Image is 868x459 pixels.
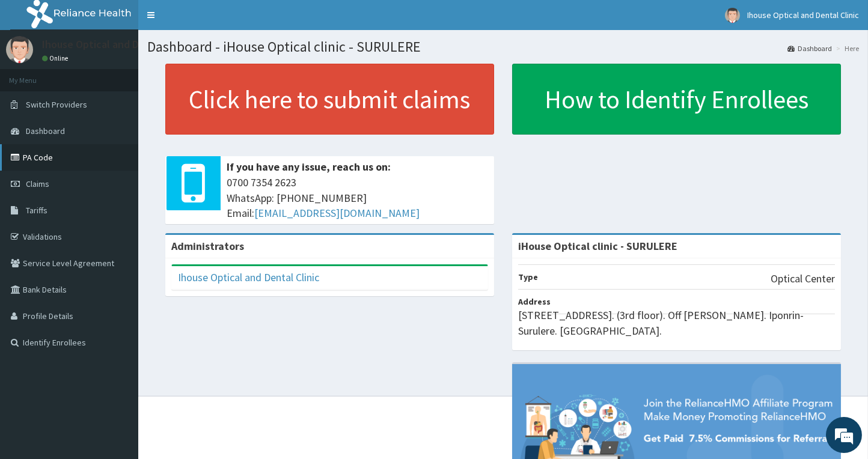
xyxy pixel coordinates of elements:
[254,206,420,220] a: [EMAIL_ADDRESS][DOMAIN_NAME]
[512,64,841,135] a: How to Identify Enrollees
[227,175,488,221] span: 0700 7354 2623 WhatsApp: [PHONE_NUMBER] Email:
[787,43,832,53] a: Dashboard
[26,178,49,189] span: Claims
[165,64,494,135] a: Click here to submit claims
[26,205,47,216] span: Tariffs
[771,271,835,287] p: Optical Center
[747,10,859,20] span: Ihouse Optical and Dental Clinic
[42,39,192,50] p: Ihouse Optical and Dental Clinic
[833,43,859,53] li: Here
[26,126,65,136] span: Dashboard
[518,239,677,253] strong: iHouse Optical clinic - SURULERE
[147,39,859,55] h1: Dashboard - iHouse Optical clinic - SURULERE
[518,272,538,282] b: Type
[227,160,391,174] b: If you have any issue, reach us on:
[42,54,71,62] a: Online
[178,270,319,284] a: Ihouse Optical and Dental Clinic
[725,8,740,23] img: User Image
[518,308,835,338] p: [STREET_ADDRESS]. (3rd floor). Off [PERSON_NAME]. Iponrin- Surulere. [GEOGRAPHIC_DATA].
[6,36,33,63] img: User Image
[26,99,87,110] span: Switch Providers
[518,296,551,307] b: Address
[171,239,244,253] b: Administrators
